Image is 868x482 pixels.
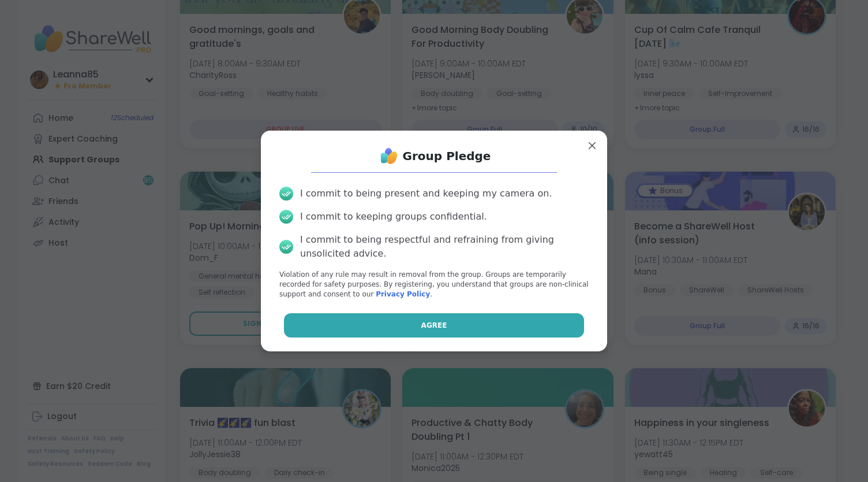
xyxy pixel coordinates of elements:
[279,270,589,299] p: Violation of any rule may result in removal from the group. Groups are temporarily recorded for s...
[300,233,589,261] div: I commit to being respectful and refraining from giving unsolicited advice.
[376,290,430,298] a: Privacy Policy
[421,320,447,331] span: Agree
[300,210,487,224] div: I commit to keeping groups confidential.
[377,144,401,168] img: ShareWell Logo
[300,187,552,201] div: I commit to being present and keeping my camera on.
[284,313,585,338] button: Agree
[403,148,491,164] h1: Group Pledge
